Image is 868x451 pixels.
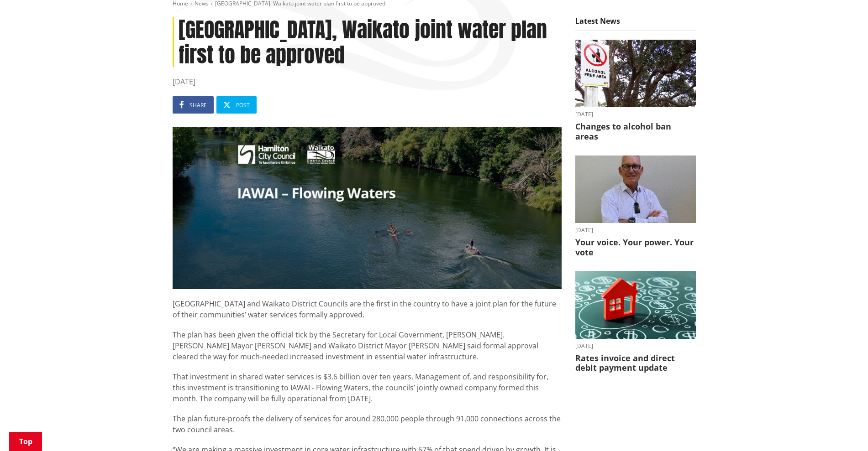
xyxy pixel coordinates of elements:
[575,271,696,339] img: rates image
[575,156,696,223] img: Craig Hobbs
[575,40,696,142] a: [DATE] Changes to alcohol ban areas
[575,271,696,373] a: [DATE] Rates invoice and direct debit payment update
[9,432,42,451] a: Top
[173,298,562,320] p: [GEOGRAPHIC_DATA] and Waikato District Councils are the first in the country to have a joint plan...
[826,413,859,446] iframe: Messenger Launcher
[173,127,562,289] img: 27080 HCC Website Banner V10
[575,112,696,117] time: [DATE]
[216,96,257,114] a: Post
[173,96,214,114] a: Share
[575,238,696,257] h3: Your voice. Your power. Your vote
[236,101,250,109] span: Post
[173,371,562,404] p: That investment in shared water services is $3.6 billion over ten years. Management of, and respo...
[173,413,562,435] p: The plan future-proofs the delivery of services for around 280,000 people through 91,000 connecti...
[575,156,696,258] a: [DATE] Your voice. Your power. Your vote
[173,17,562,67] h1: [GEOGRAPHIC_DATA], Waikato joint water plan first to be approved
[173,329,562,362] p: The plan has been given the official tick by the Secretary for Local Government, [PERSON_NAME]. [...
[575,122,696,141] h3: Changes to alcohol ban areas
[575,40,696,108] img: Alcohol Control Bylaw adopted - August 2025 (2)
[189,101,207,109] span: Share
[575,353,696,373] h3: Rates invoice and direct debit payment update
[575,17,696,31] h5: Latest News
[575,228,696,233] time: [DATE]
[173,76,562,87] time: [DATE]
[575,343,696,349] time: [DATE]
